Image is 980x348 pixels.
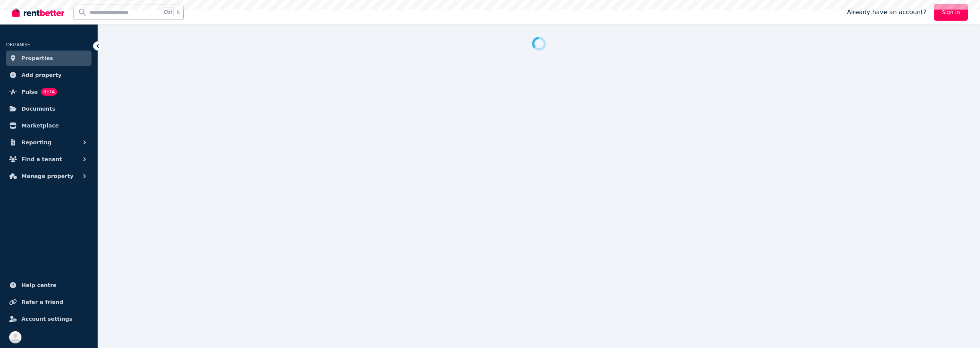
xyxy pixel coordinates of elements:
[21,314,72,323] span: Account settings
[21,87,38,96] span: Pulse
[6,67,91,83] a: Add property
[12,7,64,18] img: RentBetter
[6,294,91,310] a: Refer a friend
[21,54,53,63] span: Properties
[6,42,30,47] span: ORGANISE
[6,118,91,133] a: Marketplace
[21,155,62,164] span: Find a tenant
[847,8,926,17] span: Already have an account?
[177,9,180,15] span: k
[21,281,57,290] span: Help centre
[6,135,91,150] button: Reporting
[21,121,59,130] span: Marketplace
[6,84,91,100] a: PulseBETA
[41,88,57,96] span: BETA
[21,104,56,113] span: Documents
[934,4,968,21] a: Sign In
[6,51,91,66] a: Properties
[21,297,63,307] span: Refer a friend
[21,138,51,147] span: Reporting
[6,311,91,327] a: Account settings
[21,70,62,80] span: Add property
[162,7,174,17] span: Ctrl
[6,101,91,116] a: Documents
[6,152,91,167] button: Find a tenant
[6,278,91,293] a: Help centre
[6,168,91,184] button: Manage property
[21,172,73,181] span: Manage property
